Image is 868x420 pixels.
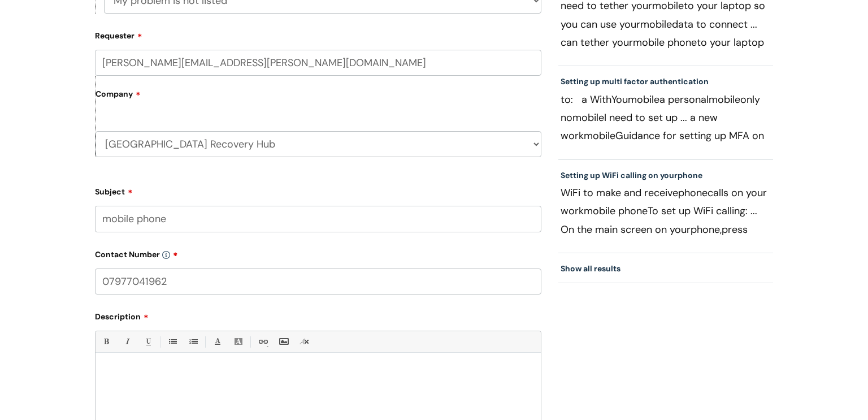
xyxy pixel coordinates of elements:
[561,184,771,238] p: WiFi to make and receive calls on your work To set up WiFi calling: ... On the main screen on you...
[561,76,709,86] a: Setting up multi factor authentication
[584,129,615,142] span: mobile
[210,335,224,349] a: Font Color
[584,204,615,218] span: mobile
[678,170,702,180] span: phone
[572,111,604,124] span: mobile
[231,335,245,349] a: Back Color
[99,335,113,349] a: Bold (Ctrl-B)
[165,335,179,349] a: • Unordered List (Ctrl-Shift-7)
[95,50,541,76] input: Email
[633,36,665,49] span: mobile
[640,18,672,31] span: mobile
[709,93,740,106] span: mobile
[255,335,270,349] a: Link
[561,90,771,145] p: to: a WithYou a personal only no I need to set up ... a new work Guidance for setting up MFA on y...
[628,93,659,106] span: mobile
[95,246,541,259] label: Contact Number
[678,186,708,200] span: phone
[667,36,697,49] span: phone
[297,335,311,349] a: Remove formatting (Ctrl-\)
[141,335,155,349] a: Underline(Ctrl-U)
[120,335,134,349] a: Italic (Ctrl-I)
[561,263,620,274] a: Show all results
[95,27,541,41] label: Requester
[691,223,722,236] span: phone,
[162,251,170,259] img: info-icon.svg
[96,85,541,111] label: Company
[276,335,290,349] a: Insert Image...
[561,170,702,180] a: Setting up WiFi calling on yourphone
[95,183,541,197] label: Subject
[186,335,200,349] a: 1. Ordered List (Ctrl-Shift-8)
[618,204,648,218] span: phone
[95,308,541,322] label: Description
